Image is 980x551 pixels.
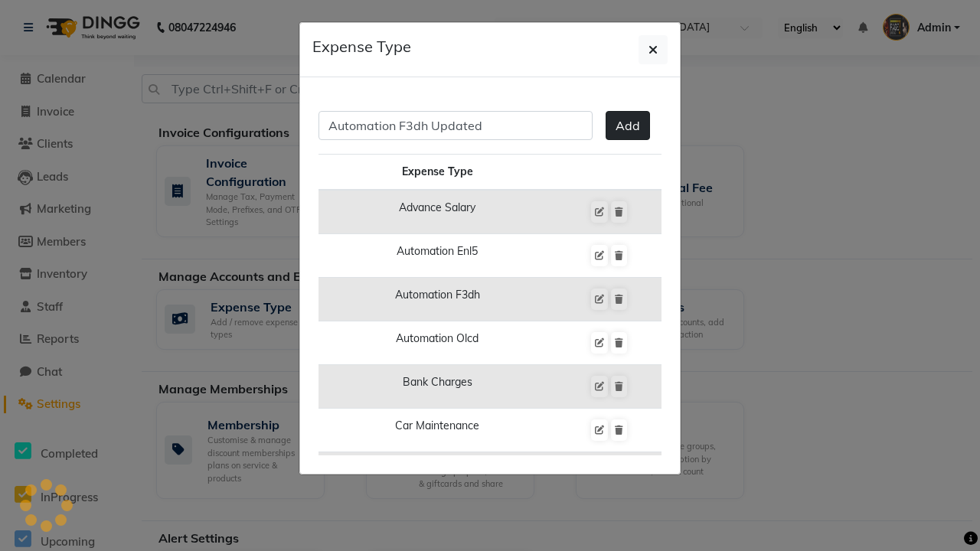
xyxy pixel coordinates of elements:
td: Cash Transfer To Bank [318,452,557,496]
td: Car Maintenance [318,409,557,452]
h5: Expense Type [312,35,411,58]
td: Automation F3dh [318,278,557,321]
td: Automation Enl5 [318,234,557,278]
input: Enter New Expense Type [318,111,593,140]
td: Automation Olcd [318,321,557,365]
th: Expense Type [318,155,557,191]
span: Add [616,118,640,133]
button: Add [606,111,650,140]
td: Bank Charges [318,365,557,409]
td: Advance Salary [318,190,557,234]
